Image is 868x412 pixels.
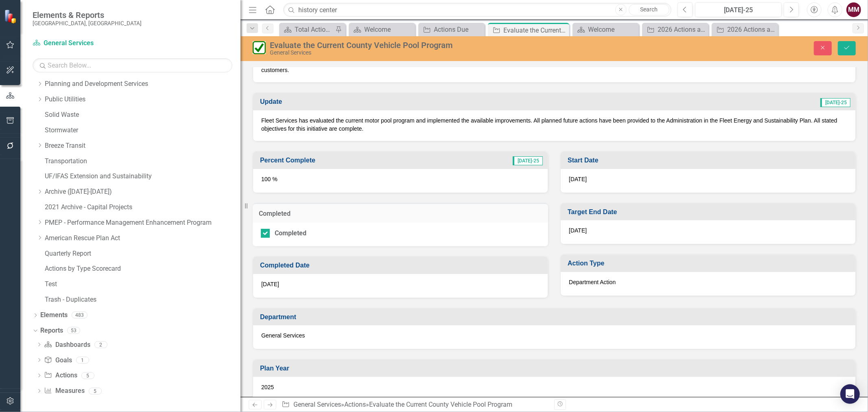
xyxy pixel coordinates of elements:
[259,210,542,217] h3: Completed
[45,110,241,120] a: Solid Waste
[45,79,241,89] a: Planning and Development Services
[293,401,341,408] a: General Services
[420,24,483,35] a: Actions Due
[45,141,241,151] a: Breeze Transit
[569,227,587,234] span: [DATE]
[45,157,241,166] a: Transportation
[45,126,241,135] a: Stormwater
[45,203,241,212] a: 2021 Archive - Capital Projects
[282,400,548,410] div: » »
[44,340,90,350] a: Dashboards
[260,365,851,372] h3: Plan Year
[33,20,142,26] small: [GEOGRAPHIC_DATA], [GEOGRAPHIC_DATA]
[629,4,669,15] a: Search
[45,295,241,305] a: Trash - Duplicates
[351,24,413,35] a: Welcome
[260,262,544,269] h3: Completed Date
[33,58,232,72] input: Search Below...
[45,280,241,289] a: Test
[727,24,776,35] div: 2026 Actions and Major Projects - Human Resources
[644,24,706,35] a: 2026 Actions and Major Projects - Libraries and Historical Resources
[283,3,671,17] input: Search ClearPoint...
[81,372,94,379] div: 5
[260,313,851,321] h3: Department
[261,116,847,133] p: Fleet Services has evaluated the current motor pool program and implemented the available improve...
[695,2,782,17] button: [DATE]-25
[253,41,266,54] img: Completed
[45,187,241,197] a: Archive ([DATE]-[DATE])
[67,327,80,334] div: 53
[270,50,590,56] div: General Services
[261,384,274,390] span: 2025
[846,2,861,17] button: MM
[658,24,706,35] div: 2026 Actions and Major Projects - Libraries and Historical Resources
[714,24,776,35] a: 2026 Actions and Major Projects - Human Resources
[261,332,305,339] span: General Services
[260,157,442,164] h3: Percent Complete
[369,401,512,408] div: Evaluate the Current County Vehicle Pool Program
[281,24,333,35] a: Total Actions by Type
[44,386,84,396] a: Measures
[575,24,637,35] a: Welcome
[295,24,333,35] div: Total Actions by Type
[89,388,102,394] div: 5
[840,384,860,404] div: Open Intercom Messenger
[270,41,590,50] div: Evaluate the Current County Vehicle Pool Program
[45,95,241,104] a: Public Utilities
[820,98,851,107] span: [DATE]-25
[94,341,107,348] div: 2
[344,401,366,408] a: Actions
[45,249,241,259] a: Quarterly Report
[33,39,134,48] a: General Services
[45,172,241,181] a: UF/IFAS Extension and Sustainability
[568,157,851,164] h3: Start Date
[569,279,616,285] span: Department Action
[44,371,77,380] a: Actions
[503,25,567,35] div: Evaluate the Current County Vehicle Pool Program
[569,176,587,182] span: [DATE]
[44,356,72,365] a: Goals
[76,357,89,364] div: 1
[568,260,851,267] h3: Action Type
[261,281,279,287] span: [DATE]
[568,208,851,216] h3: Target End Date
[72,312,87,319] div: 483
[434,24,483,35] div: Actions Due
[45,264,241,274] a: Actions by Type Scorecard
[40,311,68,320] a: Elements
[45,234,241,243] a: American Rescue Plan Act
[33,10,142,20] span: Elements & Reports
[698,5,779,15] div: [DATE]-25
[45,218,241,228] a: PMEP - Performance Management Enhancement Program
[513,156,543,165] span: [DATE]-25
[588,24,637,35] div: Welcome
[4,9,18,23] img: ClearPoint Strategy
[253,169,548,193] div: 100 %
[40,326,63,335] a: Reports
[260,98,506,105] h3: Update
[364,24,413,35] div: Welcome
